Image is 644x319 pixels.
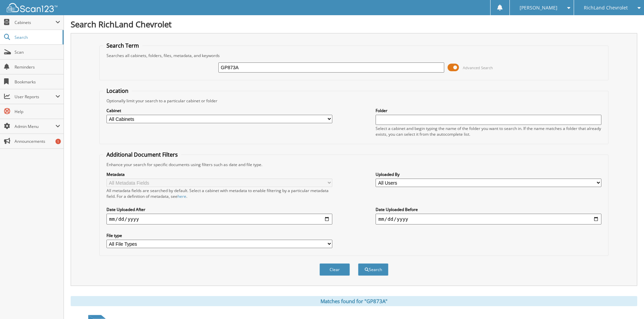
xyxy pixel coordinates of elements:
[106,108,332,113] label: Cabinet
[15,49,60,55] span: Scan
[71,19,637,30] h1: Search RichLand Chevrolet
[103,162,605,167] div: Enhance your search for specific documents using filters such as date and file type.
[103,87,132,95] legend: Location
[106,171,332,177] label: Metadata
[177,193,186,199] a: here
[376,108,601,113] label: Folder
[103,98,605,104] div: Optionally limit your search to a particular cabinet or folder
[376,171,601,177] label: Uploaded By
[103,42,142,49] legend: Search Term
[15,138,60,144] span: Announcements
[376,126,601,137] div: Select a cabinet and begin typing the name of the folder you want to search in. If the name match...
[520,6,557,10] span: [PERSON_NAME]
[106,233,332,238] label: File type
[103,151,181,158] legend: Additional Document Filters
[71,296,637,306] div: Matches found for "GP873A"
[358,263,388,276] button: Search
[55,139,61,144] div: 1
[376,214,601,224] input: end
[103,53,605,58] div: Searches all cabinets, folders, files, metadata, and keywords
[7,3,57,12] img: scan123-logo-white.svg
[106,207,332,212] label: Date Uploaded After
[106,214,332,224] input: start
[463,65,493,70] span: Advanced Search
[584,6,628,10] span: RichLand Chevrolet
[15,109,60,114] span: Help
[15,124,55,129] span: Admin Menu
[15,64,60,70] span: Reminders
[15,79,60,85] span: Bookmarks
[106,188,332,199] div: All metadata fields are searched by default. Select a cabinet with metadata to enable filtering b...
[15,34,59,40] span: Search
[319,263,350,276] button: Clear
[15,94,55,100] span: User Reports
[376,207,601,212] label: Date Uploaded Before
[15,20,55,25] span: Cabinets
